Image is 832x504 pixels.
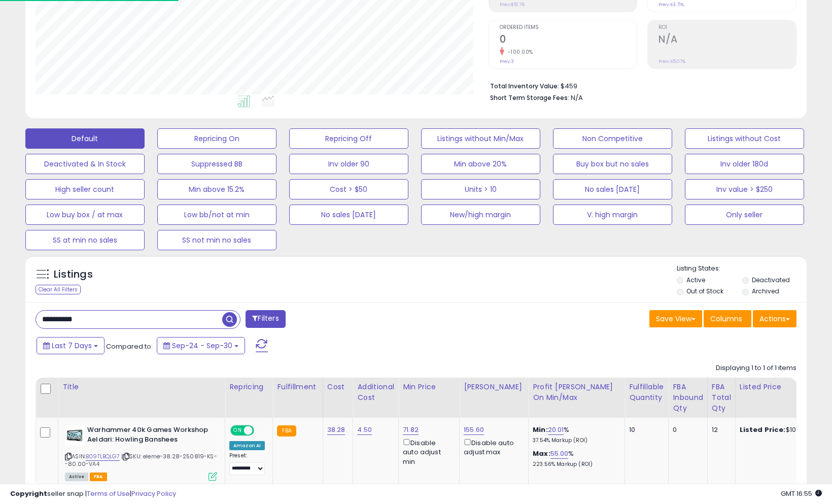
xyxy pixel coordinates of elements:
[658,25,796,30] span: ROI
[289,205,408,225] button: No sales [DATE]
[685,205,804,225] button: Only seller
[421,128,540,149] button: Listings without Min/Max
[421,154,540,174] button: Min above 20%
[490,93,569,102] b: Short Term Storage Fees:
[629,382,664,403] div: Fulfillable Quantity
[533,425,617,444] div: %
[500,58,514,64] small: Prev: 3
[658,33,796,47] h2: N/A
[712,425,727,434] div: 12
[533,425,548,434] b: Min:
[649,310,702,327] button: Save View
[712,382,731,414] div: FBA Total Qty
[52,341,92,351] span: Last 7 Days
[504,48,533,56] small: -100.00%
[553,154,672,174] button: Buy box but no sales
[229,452,265,475] div: Preset:
[10,489,176,499] div: seller snap | |
[673,425,700,434] div: 0
[740,425,824,434] div: $101.37
[752,287,779,295] label: Archived
[87,425,211,447] b: Warhammer 40k Games Workshop Aeldari: Howling Banshees
[781,489,822,498] span: 2025-10-8 16:55 GMT
[740,425,786,434] b: Listed Price:
[685,128,804,149] button: Listings without Cost
[229,382,268,392] div: Repricing
[500,25,637,30] span: Ordered Items
[327,425,345,435] a: 38.28
[90,473,107,481] span: FBA
[36,285,81,294] div: Clear All Filters
[86,452,120,461] a: B09TLBQLG7
[571,93,583,103] span: N/A
[629,425,661,434] div: 10
[553,205,672,225] button: V. high margin
[25,205,145,225] button: Low buy box / at max
[157,179,276,199] button: Min above 15.2%
[327,382,349,392] div: Cost
[752,276,790,284] label: Deactivated
[500,33,637,47] h2: 0
[740,382,827,392] div: Listed Price
[62,382,221,392] div: Title
[533,449,550,458] b: Max:
[65,473,88,481] span: All listings currently available for purchase on Amazon
[65,425,85,446] img: 41hoywiMbRL._SL40_.jpg
[704,310,751,327] button: Columns
[673,382,703,414] div: FBA inbound Qty
[25,128,145,149] button: Default
[229,441,265,450] div: Amazon AI
[677,264,807,274] p: Listing States:
[464,382,524,392] div: [PERSON_NAME]
[533,382,620,403] div: Profit [PERSON_NAME] on Min/Max
[685,179,804,199] button: Inv value > $250
[421,205,540,225] button: New/high margin
[658,2,684,8] small: Prev: 43.71%
[403,437,452,466] div: Disable auto adjust min
[490,79,789,91] li: $459
[87,489,130,498] a: Terms of Use
[289,179,408,199] button: Cost > $50
[277,425,296,436] small: FBA
[403,425,419,435] a: 71.82
[37,337,105,354] button: Last 7 Days
[553,128,672,149] button: Non Competitive
[157,128,276,149] button: Repricing On
[550,449,569,459] a: 55.00
[54,267,93,282] h5: Listings
[289,128,408,149] button: Repricing Off
[65,425,217,480] div: ASIN:
[25,154,145,174] button: Deactivated & In Stock
[253,426,269,435] span: OFF
[172,341,232,351] span: Sep-24 - Sep-30
[548,425,564,435] a: 20.01
[686,276,705,284] label: Active
[25,230,145,250] button: SS at min no sales
[553,179,672,199] button: No sales [DATE]
[403,382,455,392] div: Min Price
[716,363,796,373] div: Displaying 1 to 1 of 1 items
[533,449,617,468] div: %
[10,489,47,498] strong: Copyright
[686,287,723,295] label: Out of Stock
[357,382,394,403] div: Additional Cost
[658,58,685,64] small: Prev: 45.07%
[464,425,484,435] a: 155.60
[533,437,617,444] p: 37.54% Markup (ROI)
[753,310,796,327] button: Actions
[289,154,408,174] button: Inv older 90
[157,337,245,354] button: Sep-24 - Sep-30
[421,179,540,199] button: Units > 10
[490,82,559,90] b: Total Inventory Value:
[157,154,276,174] button: Suppressed BB
[157,205,276,225] button: Low bb/not at min
[685,154,804,174] button: Inv older 180d
[157,230,276,250] button: SS not min no sales
[106,342,153,351] span: Compared to:
[65,452,217,467] span: | SKU: eleme-38.28-250819-KS--80.00-VA4
[464,437,521,457] div: Disable auto adjust max
[529,378,625,418] th: The percentage added to the cost of goods (COGS) that forms the calculator for Min & Max prices.
[710,314,742,324] span: Columns
[533,461,617,468] p: 223.56% Markup (ROI)
[277,382,318,392] div: Fulfillment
